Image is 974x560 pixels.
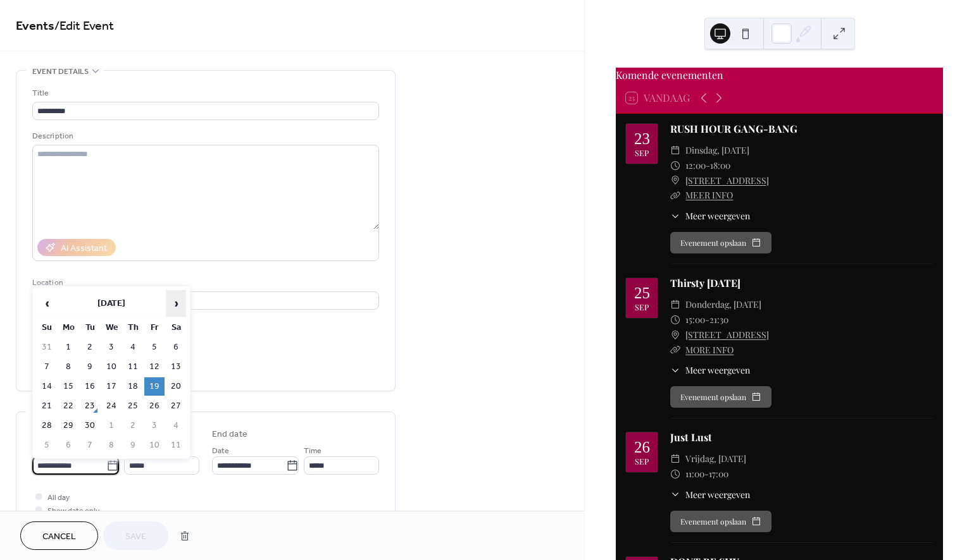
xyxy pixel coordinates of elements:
[101,319,122,337] th: We
[58,436,78,454] td: 6
[704,466,709,482] span: -
[144,436,165,454] td: 10
[32,276,377,289] div: Location
[709,312,728,327] span: 21:30
[670,232,771,253] button: Evenement opslaan
[166,377,186,396] td: 20
[144,397,165,415] td: 26
[710,158,730,173] span: 18:00
[80,319,100,337] th: Tu
[166,358,186,376] td: 13
[37,436,57,454] td: 5
[634,439,650,455] div: 26
[670,297,680,312] div: ​
[32,130,377,143] div: Description
[80,436,100,454] td: 7
[37,397,57,415] td: 21
[670,511,771,532] button: Evenement opslaan
[37,319,57,337] th: Su
[42,530,76,544] span: Cancel
[58,397,78,415] td: 22
[58,417,78,435] td: 29
[166,319,186,337] th: Sa
[144,417,165,435] td: 3
[685,297,761,312] span: donderdag, [DATE]
[709,466,728,482] span: 17:00
[80,397,100,415] td: 23
[58,358,78,376] td: 8
[101,417,122,435] td: 1
[670,188,680,203] div: ​
[166,397,186,415] td: 27
[54,14,114,39] span: / Edit Event
[123,377,143,396] td: 18
[635,149,649,157] div: sep
[123,358,143,376] td: 11
[685,327,769,343] a: [STREET_ADDRESS]
[80,417,100,435] td: 30
[670,363,680,377] div: ​
[58,377,78,396] td: 15
[670,488,750,501] button: ​Meer weergeven
[685,344,734,356] a: MORE INFO
[706,158,710,173] span: -
[47,504,99,518] span: Show date only
[37,338,57,356] td: 31
[685,209,750,222] span: Meer weergeven
[166,291,185,316] span: ›
[685,158,706,173] span: 12:00
[670,276,740,289] a: Thirsty [DATE]
[80,338,100,356] td: 2
[32,87,377,100] div: Title
[123,397,143,415] td: 25
[166,417,186,435] td: 4
[123,338,143,356] td: 4
[705,312,709,327] span: -
[670,209,680,222] div: ​
[80,358,100,376] td: 9
[58,338,78,356] td: 1
[685,451,746,466] span: vrijdag, [DATE]
[101,358,122,376] td: 10
[670,143,680,158] div: ​
[101,377,122,396] td: 17
[58,290,165,317] th: [DATE]
[685,189,733,201] a: MEER INFO
[670,122,797,135] a: RUSH HOUR GANG-BANG
[144,319,165,337] th: Fr
[670,451,680,466] div: ​
[685,488,750,501] span: Meer weergeven
[304,444,322,458] span: Time
[47,491,70,504] span: All day
[635,303,649,312] div: sep
[635,458,649,466] div: sep
[58,319,78,337] th: Mo
[80,377,100,396] td: 16
[37,358,57,376] td: 7
[685,466,704,482] span: 11:00
[670,466,680,482] div: ​
[123,417,143,435] td: 2
[685,173,769,188] a: [STREET_ADDRESS]
[123,319,143,337] th: Th
[37,417,57,435] td: 28
[144,338,165,356] td: 5
[101,338,122,356] td: 3
[144,377,165,396] td: 19
[670,158,680,173] div: ​
[212,444,229,458] span: Date
[166,338,186,356] td: 6
[101,397,122,415] td: 24
[670,343,680,358] div: ​
[670,209,750,222] button: ​Meer weergeven
[166,436,186,454] td: 11
[144,358,165,376] td: 12
[685,363,750,377] span: Meer weergeven
[20,521,98,550] button: Cancel
[16,14,54,39] a: Events
[37,377,57,396] td: 14
[37,291,56,316] span: ‹
[634,131,650,147] div: 23
[212,428,247,441] div: End date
